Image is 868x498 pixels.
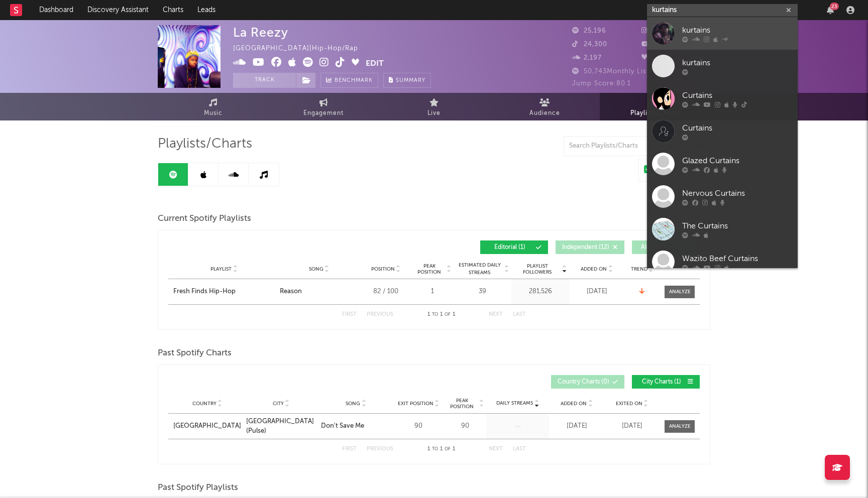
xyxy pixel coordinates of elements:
[158,213,251,225] span: Current Spotify Playlists
[647,148,798,180] a: Glazed Curtains
[173,287,275,297] a: Fresh Finds Hip-Hop
[456,262,503,277] span: Estimated Daily Streams
[572,80,631,87] span: Jump Score: 80.1
[647,115,798,148] a: Curtains
[552,421,602,431] div: [DATE]
[581,266,607,272] span: Added On
[413,287,451,297] div: 1
[513,312,526,317] button: Last
[529,107,560,119] span: Audience
[173,287,236,297] div: Fresh Finds Hip-Hop
[367,446,393,452] button: Previous
[514,263,561,275] span: Playlist Followers
[379,93,489,120] a: Live
[631,266,647,272] span: Trend
[346,401,360,407] span: Song
[682,24,793,36] div: kurtains
[682,89,793,101] div: Curtains
[446,421,484,431] div: 90
[273,401,284,407] span: City
[638,244,685,251] span: Algorithmic ( 8 )
[562,244,609,251] span: Independent ( 12 )
[432,312,438,317] span: to
[445,312,451,317] span: of
[427,107,441,119] span: Live
[396,421,441,431] div: 90
[827,6,834,14] button: 23
[572,55,602,61] span: 2,197
[396,78,425,83] span: Summary
[630,107,680,119] span: Playlists/Charts
[366,57,384,70] button: Edit
[616,401,642,407] span: Exited On
[647,245,798,278] a: Wazito Beef Curtains
[632,375,700,389] button: City Charts(1)
[607,421,657,431] div: [DATE]
[641,55,665,61] span: 149
[489,93,600,120] a: Audience
[335,75,373,87] span: Benchmark
[413,309,469,321] div: 1 1 1
[446,398,478,410] span: Peak Position
[233,25,288,40] div: La Reezy
[303,107,344,119] span: Engagement
[413,263,445,275] span: Peak Position
[192,401,216,407] span: Country
[398,401,433,407] span: Exit Position
[268,93,379,120] a: Engagement
[342,446,357,452] button: First
[830,3,839,10] div: 23
[158,93,268,120] a: Music
[682,220,793,232] div: The Curtains
[173,421,241,431] a: [GEOGRAPHIC_DATA]
[210,266,232,272] span: Playlist
[647,82,798,115] a: Curtains
[158,482,238,494] span: Past Spotify Playlists
[280,287,302,297] div: Reason
[556,240,624,254] button: Independent(12)
[246,417,316,436] a: [GEOGRAPHIC_DATA] (Pulse)
[309,266,323,272] span: Song
[489,312,503,317] button: Next
[496,400,533,407] span: Daily Streams
[647,4,798,17] input: Search for artists
[641,28,681,34] span: 187,944
[551,375,624,389] button: Country Charts(0)
[572,287,622,297] div: [DATE]
[682,57,793,69] div: kurtains
[572,68,668,75] span: 50,743 Monthly Listeners
[383,73,431,88] button: Summary
[647,180,798,213] a: Nervous Curtains
[647,17,798,50] a: kurtains
[371,266,395,272] span: Position
[480,240,548,254] button: Editorial(1)
[413,443,469,455] div: 1 1 1
[641,41,676,48] span: 11,800
[638,379,685,385] span: City Charts ( 1 )
[367,312,393,317] button: Previous
[320,73,378,88] a: Benchmark
[456,287,509,297] div: 39
[682,253,793,265] div: Wazito Beef Curtains
[632,240,700,254] button: Algorithmic(8)
[489,446,503,452] button: Next
[158,347,232,359] span: Past Spotify Charts
[647,213,798,245] a: The Curtains
[233,73,296,88] button: Track
[445,447,451,451] span: of
[487,244,533,251] span: Editorial ( 1 )
[682,122,793,134] div: Curtains
[682,187,793,199] div: Nervous Curtains
[158,138,252,150] span: Playlists/Charts
[321,421,364,431] div: Don't Save Me
[432,447,438,451] span: to
[572,41,607,48] span: 24,300
[513,446,526,452] button: Last
[342,312,357,317] button: First
[647,50,798,82] a: kurtains
[321,421,391,431] a: Don't Save Me
[204,107,223,119] span: Music
[572,28,606,34] span: 25,196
